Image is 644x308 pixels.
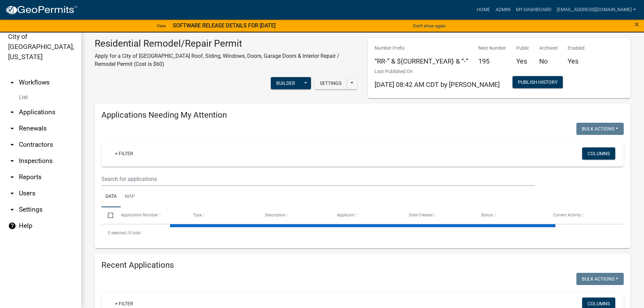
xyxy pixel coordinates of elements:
[539,45,557,52] p: Archived
[478,45,506,52] p: Next Number
[403,207,475,223] datatable-header-cell: Date Created
[110,147,139,160] a: + Filter
[8,78,16,87] i: arrow_drop_up
[8,206,16,214] i: arrow_drop_down
[101,207,114,223] datatable-header-cell: Select
[101,260,624,270] h4: Recent Applications
[8,124,16,133] i: arrow_drop_down
[95,52,358,68] p: Apply for a City of [GEOGRAPHIC_DATA] Roof, Siding, Windows, Doors, Garage Doors & Interior Repai...
[114,207,186,223] datatable-header-cell: Application Number
[553,213,581,217] span: Current Activity
[8,157,16,165] i: arrow_drop_down
[568,45,585,52] p: Enabled
[8,108,16,116] i: arrow_drop_down
[576,123,624,135] button: Bulk Actions
[331,207,403,223] datatable-header-cell: Applicant
[512,80,563,85] wm-modal-confirm: Workflow Publish History
[259,207,331,223] datatable-header-cell: Description
[481,213,493,217] span: Status
[95,38,358,49] h3: Residential Remodel/Repair Permit
[375,68,500,75] p: Last Published On
[512,76,563,88] button: Publish History
[475,207,547,223] datatable-header-cell: Status
[478,57,506,65] h5: 195
[547,207,619,223] datatable-header-cell: Current Activity
[576,273,624,285] button: Bulk Actions
[539,57,557,65] h5: No
[173,22,276,29] strong: SOFTWARE RELEASE DETAILS FOR [DATE]
[375,57,468,65] h5: “RR-” & ${CURRENT_YEAR} & “-”
[516,45,529,52] p: Public
[516,57,529,65] h5: Yes
[193,213,202,217] span: Type
[121,213,158,217] span: Application Number
[101,224,624,241] div: 0 total
[582,147,615,160] button: Columns
[121,186,139,208] a: Map
[271,77,301,89] button: Builder
[410,20,448,31] button: Don't show again
[554,3,639,16] a: [EMAIL_ADDRESS][DOMAIN_NAME]
[375,80,500,89] span: [DATE] 08:42 AM CDT by [PERSON_NAME]
[8,173,16,181] i: arrow_drop_down
[8,141,16,149] i: arrow_drop_down
[513,3,554,16] a: My Dashboard
[635,20,639,29] span: ×
[101,110,624,120] h4: Applications Needing My Attention
[101,186,121,208] a: Data
[314,77,347,89] button: Settings
[154,20,169,31] a: View
[101,172,535,186] input: Search for applications
[337,213,355,217] span: Applicant
[108,231,129,235] span: 0 selected /
[186,207,258,223] datatable-header-cell: Type
[409,213,433,217] span: Date Created
[375,45,468,52] p: Number Prefix
[474,3,493,16] a: Home
[265,213,286,217] span: Description
[8,222,16,230] i: help
[8,189,16,197] i: arrow_drop_down
[568,57,585,65] h5: Yes
[635,20,639,28] button: Close
[493,3,513,16] a: Admin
